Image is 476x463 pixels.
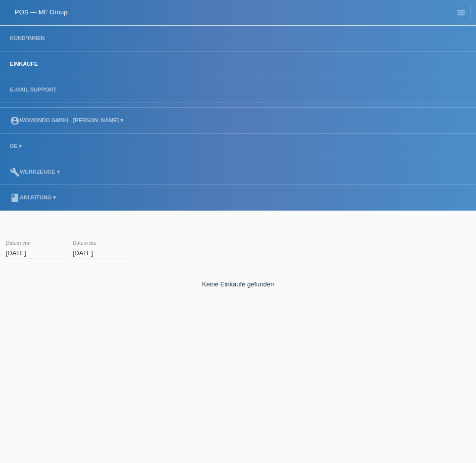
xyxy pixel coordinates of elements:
a: buildWerkzeuge ▾ [5,169,65,175]
i: build [10,167,20,177]
a: account_circlewomondo GmbH - [PERSON_NAME] ▾ [5,117,128,123]
a: DE ▾ [5,143,27,149]
a: E-Mail Support [5,87,61,93]
div: Keine Einkäufe gefunden [5,266,471,288]
a: Kund*innen [5,35,50,41]
a: Einkäufe [5,61,43,67]
a: bookAnleitung ▾ [5,194,61,200]
i: account_circle [10,116,20,126]
a: POS — MF Group [15,8,67,16]
a: menu [451,9,471,15]
i: menu [456,8,466,18]
i: book [10,193,20,203]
